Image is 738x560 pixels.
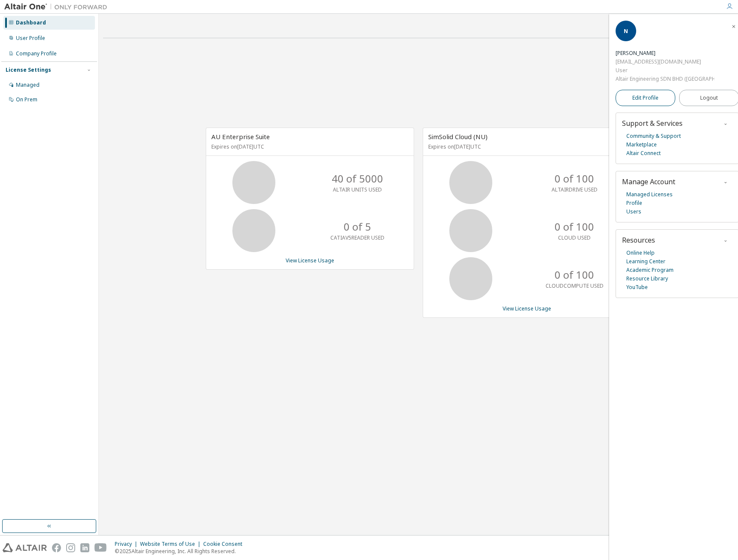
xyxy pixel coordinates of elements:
[626,132,681,140] a: Community & Support
[626,207,641,216] a: Users
[700,94,718,102] span: Logout
[16,35,45,42] div: User Profile
[333,186,382,193] p: ALTAIR UNITS USED
[4,3,112,11] img: Altair One
[286,257,334,264] a: View License Usage
[616,66,714,75] div: User
[632,94,659,101] span: Edit Profile
[203,541,247,548] div: Cookie Consent
[555,219,594,234] p: 0 of 100
[16,96,37,103] div: On Prem
[332,171,383,186] p: 40 of 5000
[626,199,642,207] a: Profile
[330,234,384,241] p: CATIAV5READER USED
[626,190,673,199] a: Managed Licenses
[428,143,623,150] p: Expires on [DATE] UTC
[626,266,674,274] a: Academic Program
[626,274,668,283] a: Resource Library
[624,27,628,35] span: N
[555,268,594,282] p: 0 of 100
[555,171,594,186] p: 0 of 100
[16,82,40,88] div: Managed
[140,541,203,548] div: Website Terms of Use
[80,543,89,552] img: linkedin.svg
[211,132,270,141] span: AU Enterprise Suite
[616,58,714,66] div: [EMAIL_ADDRESS][DOMAIN_NAME]
[3,543,47,552] img: altair_logo.svg
[115,548,247,555] p: © 2025 Altair Engineering, Inc. All Rights Reserved.
[616,75,714,83] div: Altair Engineering SDN BHD ([GEOGRAPHIC_DATA])
[626,283,648,292] a: YouTube
[626,257,665,266] a: Learning Center
[626,249,655,257] a: Online Help
[626,140,657,149] a: Marketplace
[622,119,683,128] span: Support & Services
[52,543,61,552] img: facebook.svg
[95,543,107,552] img: youtube.svg
[16,19,46,26] div: Dashboard
[546,282,604,289] p: CLOUDCOMPUTE USED
[115,541,140,548] div: Privacy
[616,49,714,58] div: Nawapon Sompong
[66,543,75,552] img: instagram.svg
[558,234,591,241] p: CLOUD USED
[211,143,406,150] p: Expires on [DATE] UTC
[503,305,551,312] a: View License Usage
[428,132,488,141] span: SimSolid Cloud (NU)
[6,67,51,73] div: License Settings
[626,149,661,158] a: Altair Connect
[622,177,675,186] span: Manage Account
[16,50,57,57] div: Company Profile
[552,186,598,193] p: ALTAIRDRIVE USED
[616,90,675,106] a: Edit Profile
[622,235,655,245] span: Resources
[344,219,371,234] p: 0 of 5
